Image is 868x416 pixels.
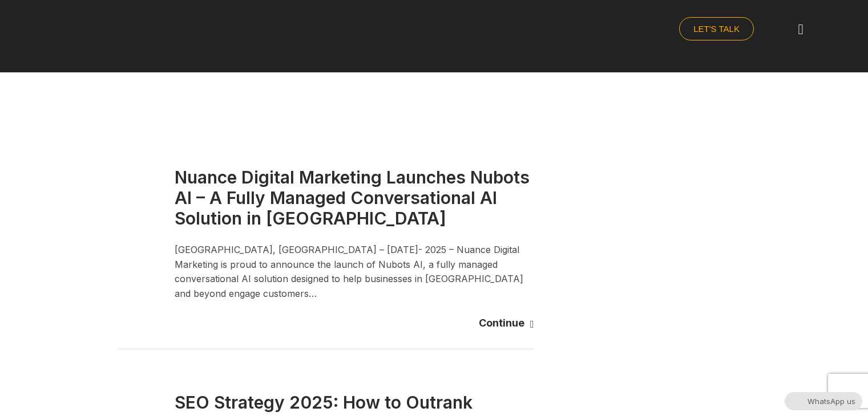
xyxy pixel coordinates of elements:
a: nuance-qatar_logo [29,6,429,55]
a: WhatsAppWhatsApp us [785,395,862,406]
div: [GEOGRAPHIC_DATA], [GEOGRAPHIC_DATA] – [DATE]- 2025 – Nuance Digital Marketing is proud to announ... [175,243,534,301]
img: nuance-qatar_logo [29,6,125,55]
span: LET'S TALK [693,25,740,33]
a: Continue [479,315,534,332]
div: WhatsApp us [785,392,862,410]
a: Nuance Digital Marketing Launches Nubots AI – A Fully Managed Conversational AI Solution in [GEOG... [175,167,530,229]
a: LET'S TALK [679,17,754,40]
img: WhatsApp [785,392,803,410]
